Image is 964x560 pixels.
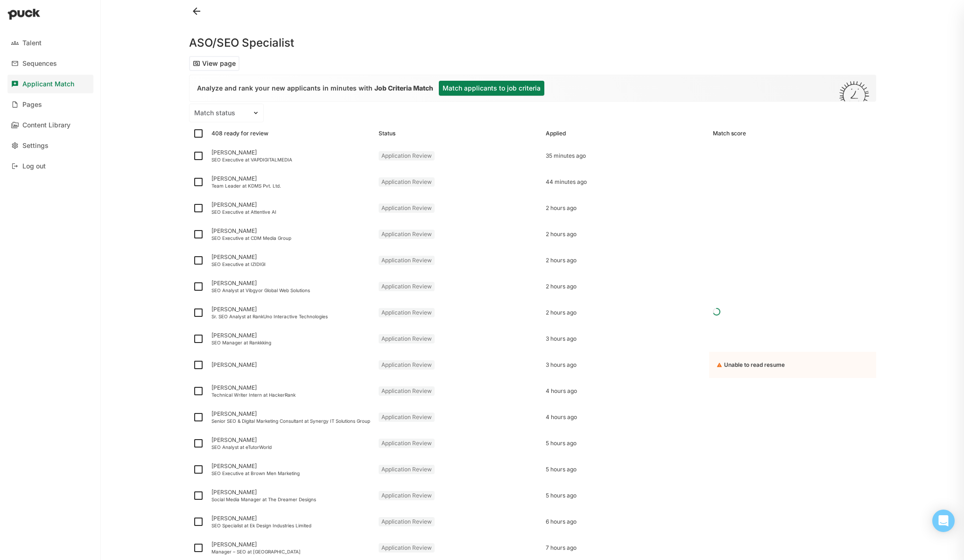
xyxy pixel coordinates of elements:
[211,385,371,391] div: [PERSON_NAME]
[379,465,435,474] div: Application Review
[211,175,371,182] div: [PERSON_NAME]
[379,130,395,137] div: Status
[374,84,433,92] b: Job Criteria Match
[211,183,371,189] div: Team Leader at KDMS Pvt. Ltd.
[22,142,49,150] div: Settings
[211,149,371,156] div: [PERSON_NAME]
[211,314,371,319] div: Sr. SEO Analyst at RankUno Interactive Technologies
[211,280,371,287] div: [PERSON_NAME]
[379,386,435,396] div: Application Review
[211,202,371,208] div: [PERSON_NAME]
[211,157,371,162] div: SEO Executive at VAPDIGITALMEDIA
[546,492,705,499] div: 5 hours ago
[189,56,239,71] button: View page
[439,81,544,96] button: Match applicants to job criteria
[724,361,785,369] div: Unable to read resume
[197,84,433,93] div: Analyze and rank your new applicants in minutes with
[211,362,371,368] div: [PERSON_NAME]
[379,439,435,448] div: Application Review
[379,256,435,265] div: Application Review
[211,411,371,417] div: [PERSON_NAME]
[546,205,705,211] div: 2 hours ago
[379,177,435,187] div: Application Review
[211,444,371,450] div: SEO Analyst at eTutorWorld
[379,543,435,553] div: Application Review
[546,179,705,185] div: 44 minutes ago
[546,545,705,551] div: 7 hours ago
[379,203,435,213] div: Application Review
[546,388,705,394] div: 4 hours ago
[7,75,93,93] a: Applicant Match
[546,130,566,137] div: Applied
[211,549,371,554] div: Manager – SEO at [GEOGRAPHIC_DATA]
[546,440,705,447] div: 5 hours ago
[211,437,371,443] div: [PERSON_NAME]
[211,541,371,548] div: [PERSON_NAME]
[932,510,955,532] div: Open Intercom Messenger
[211,228,371,234] div: [PERSON_NAME]
[7,34,93,52] a: Talent
[546,466,705,473] div: 5 hours ago
[7,54,93,73] a: Sequences
[546,336,705,342] div: 3 hours ago
[211,489,371,496] div: [PERSON_NAME]
[211,287,371,293] div: SEO Analyst at Vibgyor Global Web Solutions
[546,414,705,420] div: 4 hours ago
[211,261,371,267] div: SEO Executive at IZIDIGI
[7,116,93,134] a: Content Library
[211,340,371,345] div: SEO Manager at Rankkking
[22,121,70,129] div: Content Library
[211,497,371,502] div: Social Media Manager at The Dreamer Designs
[211,392,371,398] div: Technical Writer Intern at HackerRank
[211,418,371,424] div: Senior SEO & Digital Marketing Consultant at Synergy IT Solutions Group
[546,362,705,368] div: 3 hours ago
[211,254,371,260] div: [PERSON_NAME]
[22,60,57,68] div: Sequences
[379,282,435,291] div: Application Review
[22,162,46,170] div: Log out
[546,283,705,290] div: 2 hours ago
[379,517,435,526] div: Application Review
[546,153,705,159] div: 35 minutes ago
[546,309,705,316] div: 2 hours ago
[22,80,74,88] div: Applicant Match
[546,231,705,238] div: 2 hours ago
[7,95,93,114] a: Pages
[546,518,705,525] div: 6 hours ago
[211,130,268,137] div: 408 ready for review
[379,413,435,422] div: Application Review
[211,306,371,313] div: [PERSON_NAME]
[22,101,42,109] div: Pages
[713,130,746,137] div: Match score
[211,235,371,241] div: SEO Executive at CDM Media Group
[379,360,435,370] div: Application Review
[211,470,371,476] div: SEO Executive at Brown Men Marketing
[22,39,42,47] div: Talent
[379,230,435,239] div: Application Review
[211,463,371,469] div: [PERSON_NAME]
[379,308,435,317] div: Application Review
[546,257,705,264] div: 2 hours ago
[211,209,371,215] div: SEO Executive at Attentive AI
[379,334,435,343] div: Application Review
[379,491,435,500] div: Application Review
[211,515,371,522] div: [PERSON_NAME]
[379,151,435,161] div: Application Review
[211,523,371,528] div: SEO Specialist at Ek Design Industries Limited
[211,332,371,339] div: [PERSON_NAME]
[189,37,294,49] h1: ASO/SEO Specialist
[7,136,93,155] a: Settings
